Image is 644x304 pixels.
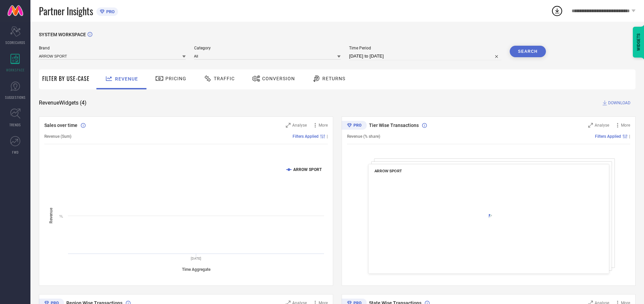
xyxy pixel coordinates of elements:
[551,5,563,17] div: Open download list
[349,46,501,50] span: Time Period
[12,150,19,155] span: FWD
[369,123,419,128] span: Tier Wise Transactions
[59,214,63,218] text: 1L
[39,100,87,106] span: Revenue Widgets ( 4 )
[115,76,138,82] span: Revenue
[595,134,621,139] span: Filters Applied
[608,100,630,106] span: DOWNLOAD
[327,134,328,139] span: |
[44,134,71,139] span: Revenue (Sum)
[39,4,93,18] span: Partner Insights
[347,134,380,139] span: Revenue (% share)
[182,267,211,272] tspan: Time Aggregate
[105,9,115,14] span: PRO
[293,134,319,139] span: Filters Applied
[44,123,77,128] span: Sales over time
[42,74,90,83] span: Filter By Use-Case
[293,167,322,172] text: ARROW SPORT
[6,67,25,72] span: WORKSPACE
[510,46,546,57] button: Search
[262,76,295,81] span: Conversion
[342,121,367,131] div: Premium
[374,169,402,173] span: ARROW SPORT
[292,123,307,128] span: Analyse
[194,46,341,50] span: Category
[165,76,186,81] span: Pricing
[39,46,186,50] span: Brand
[191,257,201,260] text: [DATE]
[588,123,593,128] svg: Zoom
[214,76,235,81] span: Traffic
[349,52,501,60] input: Select time period
[9,122,21,127] span: TRENDS
[286,123,291,128] svg: Zoom
[629,134,630,139] span: |
[5,95,26,100] span: SUGGESTIONS
[621,123,630,128] span: More
[322,76,345,81] span: Returns
[5,40,25,45] span: SCORECARDS
[39,32,86,37] span: SYSTEM WORKSPACE
[49,208,53,223] tspan: Revenue
[319,123,328,128] span: More
[595,123,609,128] span: Analyse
